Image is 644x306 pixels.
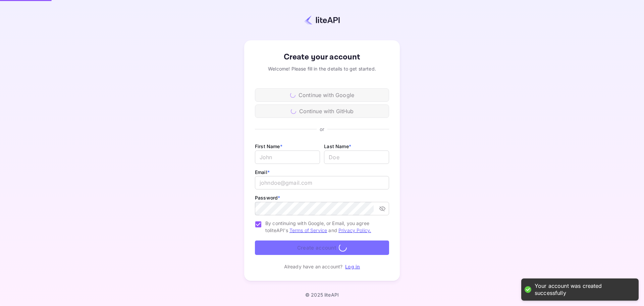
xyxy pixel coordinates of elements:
[255,150,320,164] input: John
[324,143,351,149] label: Last Name
[255,65,389,72] div: Welcome! Please fill in the details to get started.
[265,220,384,234] span: By continuing with Google, or Email, you agree to liteAPI's and
[345,264,360,269] a: Log in
[255,195,280,201] label: Password
[376,203,388,215] button: toggle password visibility
[255,51,389,63] div: Create your account
[284,263,343,270] p: Already have an account?
[255,176,389,189] input: johndoe@gmail.com
[255,143,282,149] label: First Name
[289,227,327,233] a: Terms of Service
[338,227,371,233] a: Privacy Policy.
[304,15,340,25] img: liteapi
[255,169,270,175] label: Email
[324,150,389,164] input: Doe
[255,104,389,118] div: Continue with GitHub
[255,88,389,102] div: Continue with Google
[305,292,339,298] p: © 2025 liteAPI
[535,282,632,297] div: Your account was created successfully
